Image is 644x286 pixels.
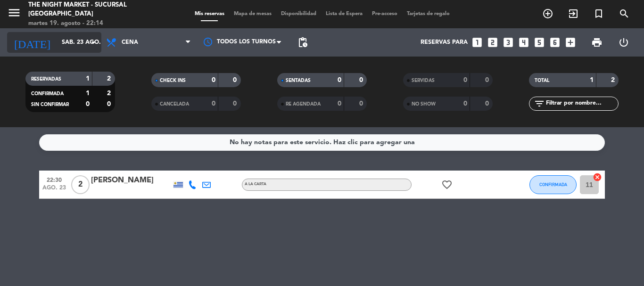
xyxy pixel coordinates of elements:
strong: 0 [212,100,215,107]
strong: 0 [359,77,365,83]
strong: 0 [463,100,467,107]
strong: 1 [86,75,90,82]
span: CANCELADA [160,102,189,106]
i: [DATE] [7,32,57,53]
strong: 2 [107,75,113,82]
i: looks_one [471,36,483,49]
div: martes 19. agosto - 22:14 [28,19,154,28]
span: pending_actions [297,37,308,48]
span: RE AGENDADA [286,102,321,106]
i: search [619,8,630,19]
i: looks_4 [518,36,530,49]
div: No hay notas para este servicio. Haz clic para agregar una [230,137,415,148]
strong: 0 [86,101,90,107]
strong: 0 [233,77,239,83]
strong: 0 [107,101,113,107]
i: looks_6 [549,36,561,49]
span: 2 [71,175,90,194]
span: CONFIRMADA [31,91,64,96]
strong: 0 [233,100,239,107]
span: SERVIDAS [412,78,435,83]
span: Pre-acceso [367,11,402,16]
strong: 2 [611,77,617,83]
i: exit_to_app [568,8,579,19]
strong: 0 [359,100,365,107]
strong: 0 [212,77,215,83]
span: TOTAL [535,78,549,83]
span: Cena [122,39,138,46]
strong: 0 [338,77,341,83]
strong: 0 [338,100,341,107]
span: SIN CONFIRMAR [31,102,69,107]
div: [PERSON_NAME] [91,174,171,187]
span: CONFIRMADA [539,182,567,187]
strong: 0 [463,77,467,83]
i: power_settings_new [618,37,629,48]
span: A LA CARTA [245,182,266,186]
strong: 0 [485,77,491,83]
i: add_box [564,36,577,49]
span: 22:30 [42,174,66,185]
i: favorite_border [441,179,453,190]
i: add_circle_outline [542,8,553,19]
input: Filtrar por nombre... [545,98,618,109]
i: looks_5 [533,36,545,49]
i: arrow_drop_down [88,37,99,48]
span: Mapa de mesas [229,11,276,16]
strong: 2 [107,90,113,97]
i: turned_in_not [593,8,604,19]
strong: 1 [590,77,594,83]
span: Lista de Espera [321,11,367,16]
span: Tarjetas de regalo [402,11,454,16]
span: Mis reservas [190,11,229,16]
span: ago. 23 [42,185,66,196]
span: CHECK INS [160,78,186,83]
button: menu [7,6,21,23]
strong: 0 [485,100,491,107]
strong: 1 [86,90,90,97]
div: LOG OUT [610,28,637,57]
span: Disponibilidad [276,11,321,16]
span: Reservas para [421,39,468,46]
i: filter_list [534,98,545,109]
i: looks_3 [502,36,514,49]
button: CONFIRMADA [529,175,577,194]
span: print [591,37,603,48]
span: RESERVADAS [31,77,61,82]
i: cancel [593,172,602,182]
span: SENTADAS [286,78,311,83]
i: menu [7,6,21,20]
div: The Night Market - Sucursal [GEOGRAPHIC_DATA] [28,0,154,19]
span: NO SHOW [412,102,436,106]
i: looks_two [487,36,499,49]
